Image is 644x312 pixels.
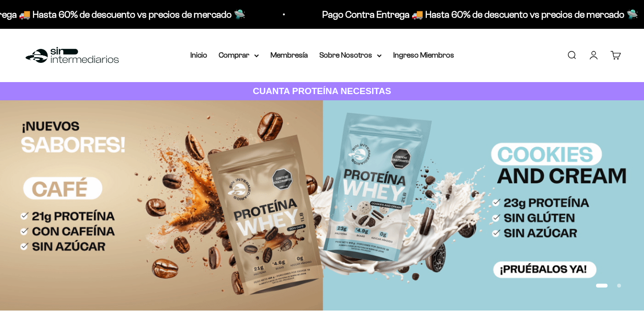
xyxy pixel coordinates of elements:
a: Inicio [190,51,207,59]
a: Membresía [270,51,308,59]
strong: CUANTA PROTEÍNA NECESITAS [253,86,391,96]
summary: Comprar [219,49,259,61]
summary: Sobre Nosotros [319,49,382,61]
p: Pago Contra Entrega 🚚 Hasta 60% de descuento vs precios de mercado 🛸 [311,7,627,22]
a: Ingreso Miembros [393,51,454,59]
